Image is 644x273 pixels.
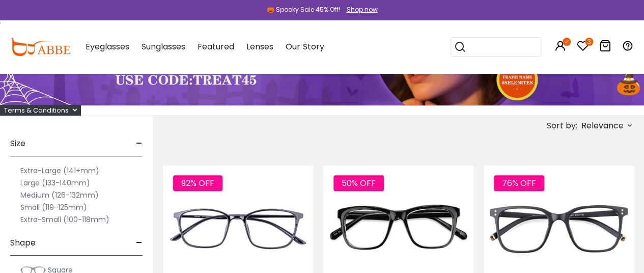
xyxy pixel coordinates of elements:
[136,131,143,156] span: -
[10,231,36,255] span: Shape
[577,42,589,53] a: 3
[286,41,324,52] span: Our Story
[10,38,70,56] img: abbeglasses.com
[20,201,87,213] label: Small (119-125mm)
[585,38,593,46] i: 3
[347,5,378,14] div: Shop now
[173,175,222,191] span: 92% OFF
[342,5,378,14] a: Shop now
[494,175,544,191] span: 76% OFF
[20,189,99,201] label: Medium (126-132mm)
[333,175,384,191] span: 50% OFF
[10,131,25,156] span: Size
[246,41,273,52] span: Lenses
[136,231,143,255] span: -
[20,177,90,189] label: Large (133-140mm)
[547,120,577,131] span: Sort by:
[86,41,129,52] span: Eyeglasses
[142,41,185,52] span: Sunglasses
[20,213,109,226] label: Extra-Small (100-118mm)
[267,5,340,14] div: 🎃 Spooky Sale 45% Off!
[581,117,624,135] span: Relevance
[20,165,99,177] label: Extra-Large (141+mm)
[198,41,234,52] span: Featured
